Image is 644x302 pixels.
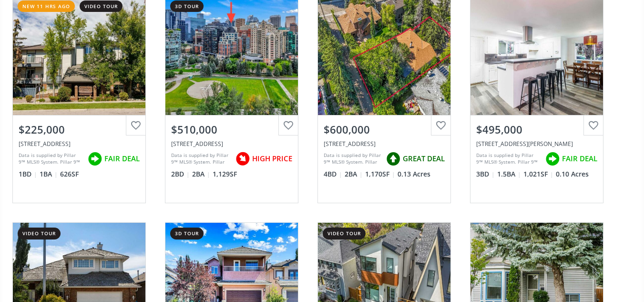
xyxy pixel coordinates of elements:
span: 1 BD [19,169,37,179]
img: rating icon [543,149,562,168]
div: $510,000 [171,122,292,137]
img: rating icon [384,149,403,168]
div: $225,000 [19,122,140,137]
span: 3 BD [476,169,495,179]
span: 1 BA [40,169,58,179]
span: 2 BA [192,169,210,179]
div: Data is supplied by Pillar 9™ MLS® System. Pillar 9™ is the owner of the copyright in its MLS® Sy... [19,152,83,166]
div: Data is supplied by Pillar 9™ MLS® System. Pillar 9™ is the owner of the copyright in its MLS® Sy... [476,152,541,166]
div: 110 7 Street SW #704, Calgary, AB T2P 5M9 [171,140,292,148]
span: FAIR DEAL [562,154,597,164]
span: 2 BA [345,169,363,179]
span: 4 BD [324,169,342,179]
span: GREAT DEAL [403,154,445,164]
div: 1516 24 Street NW, Calgary, AB T2N 2P9 [324,140,445,148]
span: 2 BD [171,169,190,179]
span: 1,129 SF [213,169,237,179]
div: 550 Westwood Drive SW #208, Calgary, AB T3T 3T9 [19,140,140,148]
span: 1,170 SF [365,169,395,179]
div: Data is supplied by Pillar 9™ MLS® System. Pillar 9™ is the owner of the copyright in its MLS® Sy... [324,152,381,166]
div: 92 Erin Woods Drive SE, Calgary, AB T2B 2S1 [476,140,597,148]
div: $600,000 [324,122,445,137]
span: 626 SF [60,169,79,179]
span: HIGH PRICE [252,154,292,164]
span: 0.10 Acres [556,169,589,179]
div: $495,000 [476,122,597,137]
span: 1.5 BA [497,169,521,179]
span: 1,021 SF [523,169,553,179]
img: rating icon [85,149,104,168]
span: 0.13 Acres [398,169,430,179]
div: Data is supplied by Pillar 9™ MLS® System. Pillar 9™ is the owner of the copyright in its MLS® Sy... [171,152,231,166]
img: rating icon [233,149,252,168]
span: FAIR DEAL [104,154,140,164]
